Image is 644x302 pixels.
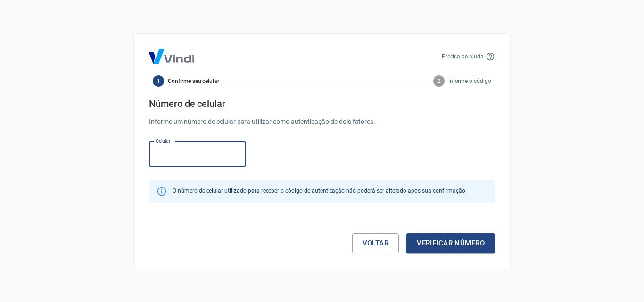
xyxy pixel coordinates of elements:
[168,77,219,85] span: Confirme seu celular
[157,78,160,84] text: 1
[442,52,484,61] p: Precisa de ajuda
[149,117,495,127] p: Informe um número de celular para utilizar como autenticação de dois fatores.
[173,183,466,200] div: O número de celular utilizado para receber o código de autenticação não poderá ser alterado após ...
[448,77,491,85] span: Informe o código
[156,138,171,145] label: Celular
[149,49,194,64] img: Logo Vind
[352,233,399,253] a: Voltar
[149,98,495,109] h4: Número de celular
[406,233,495,253] button: Verificar número
[438,78,440,84] text: 2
